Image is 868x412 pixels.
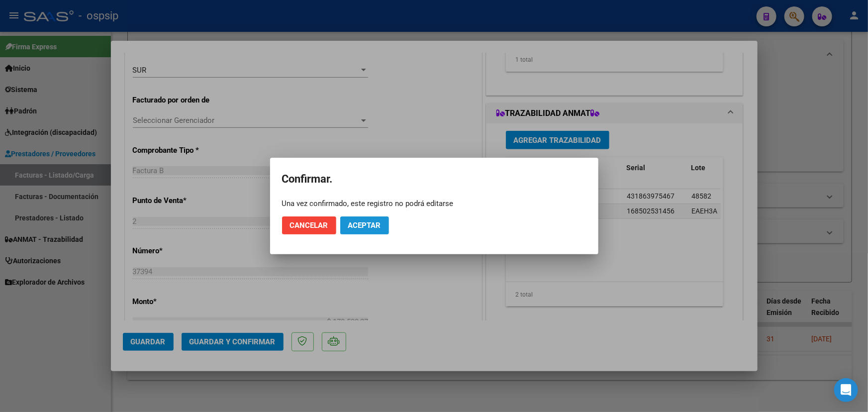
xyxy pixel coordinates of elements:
[282,216,336,234] button: Cancelar
[834,378,858,402] div: Open Intercom Messenger
[282,199,586,208] div: Una vez confirmado, este registro no podrá editarse
[348,221,381,230] span: Aceptar
[290,221,328,230] span: Cancelar
[282,170,586,189] h2: Confirmar.
[340,216,389,234] button: Aceptar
